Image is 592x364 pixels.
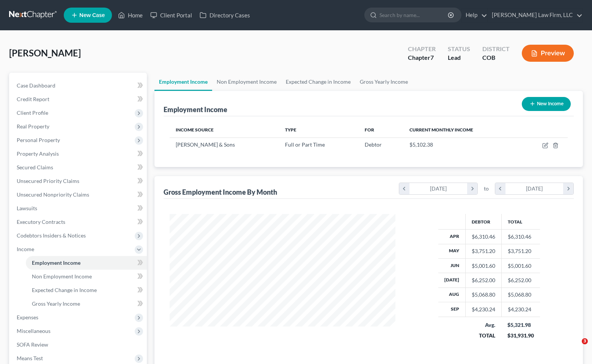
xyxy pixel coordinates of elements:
span: Income [17,246,34,252]
span: Miscellaneous [17,328,50,334]
th: May [438,244,466,258]
a: [PERSON_NAME] Law Firm, LLC [488,8,583,22]
span: Employment Income [32,259,80,266]
div: District [482,45,510,53]
td: $6,252.00 [501,273,540,287]
div: $5,001.60 [472,262,495,270]
span: SOFA Review [17,341,48,348]
div: Gross Employment Income By Month [164,187,277,197]
span: Type [285,127,296,133]
span: Expected Change in Income [32,287,97,293]
th: Aug [438,287,466,302]
span: 3 [582,338,588,344]
a: Credit Report [11,92,147,106]
td: $4,230.24 [501,302,540,317]
span: Means Test [17,355,43,361]
div: $4,230.24 [472,306,495,313]
span: Income Source [176,127,214,133]
a: Help [462,8,487,22]
button: Preview [522,45,574,62]
th: [DATE] [438,273,466,287]
div: Chapter [408,45,436,53]
a: Expected Change in Income [26,283,147,297]
a: Lawsuits [11,202,147,215]
a: Employment Income [26,256,147,270]
span: Unsecured Priority Claims [17,178,79,184]
span: Personal Property [17,137,60,143]
a: Employment Income [154,73,212,91]
a: Non Employment Income [212,73,281,91]
div: [DATE] [409,183,468,194]
a: Non Employment Income [26,270,147,283]
div: Status [448,45,470,53]
iframe: Intercom live chat [566,338,584,356]
th: Apr [438,230,466,244]
div: Avg. [471,321,495,329]
span: [PERSON_NAME] & Sons [176,141,235,148]
a: Home [114,8,146,22]
div: Lead [448,53,470,62]
a: Unsecured Priority Claims [11,174,147,188]
a: Secured Claims [11,161,147,174]
span: Property Analysis [17,150,59,157]
div: [DATE] [505,183,564,194]
span: Debtor [365,141,382,148]
a: Gross Yearly Income [355,73,413,91]
i: chevron_right [467,183,477,194]
i: chevron_right [563,183,573,194]
span: Lawsuits [17,205,37,211]
th: Total [501,214,540,229]
div: $31,931.90 [507,332,534,339]
span: to [484,185,489,192]
td: $3,751.20 [501,244,540,258]
span: For [365,127,374,133]
span: $5,102.38 [409,141,433,148]
span: 7 [430,54,434,61]
input: Search by name... [379,8,449,22]
span: Case Dashboard [17,82,55,89]
th: Debtor [465,214,501,229]
div: $6,252.00 [472,277,495,284]
a: Expected Change in Income [281,73,355,91]
div: Chapter [408,53,436,62]
i: chevron_left [399,183,409,194]
i: chevron_left [495,183,505,194]
span: Unsecured Nonpriority Claims [17,191,89,198]
div: COB [482,53,510,62]
span: Credit Report [17,96,49,102]
span: New Case [79,12,105,18]
div: $5,068.80 [472,291,495,298]
span: Gross Yearly Income [32,300,80,307]
a: Directory Cases [196,8,254,22]
a: Client Portal [146,8,196,22]
td: $5,001.60 [501,258,540,273]
span: Non Employment Income [32,273,92,280]
div: $6,310.46 [472,233,495,241]
div: Employment Income [164,105,227,114]
th: Jun [438,258,466,273]
a: Executory Contracts [11,215,147,229]
span: Current Monthly Income [409,127,473,133]
span: Secured Claims [17,164,53,170]
a: Case Dashboard [11,79,147,92]
th: Sep [438,302,466,317]
span: Full or Part Time [285,141,325,148]
td: $6,310.46 [501,230,540,244]
div: $3,751.20 [472,247,495,255]
td: $5,068.80 [501,287,540,302]
a: SOFA Review [11,338,147,352]
div: $5,321.98 [507,321,534,329]
div: TOTAL [471,332,495,339]
span: Expenses [17,314,38,320]
span: Executory Contracts [17,219,65,225]
a: Gross Yearly Income [26,297,147,311]
a: Property Analysis [11,147,147,161]
span: Client Profile [17,109,48,116]
span: [PERSON_NAME] [9,47,81,58]
span: Codebtors Insiders & Notices [17,232,86,239]
span: Real Property [17,123,49,130]
a: Unsecured Nonpriority Claims [11,188,147,202]
button: New Income [522,97,571,111]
